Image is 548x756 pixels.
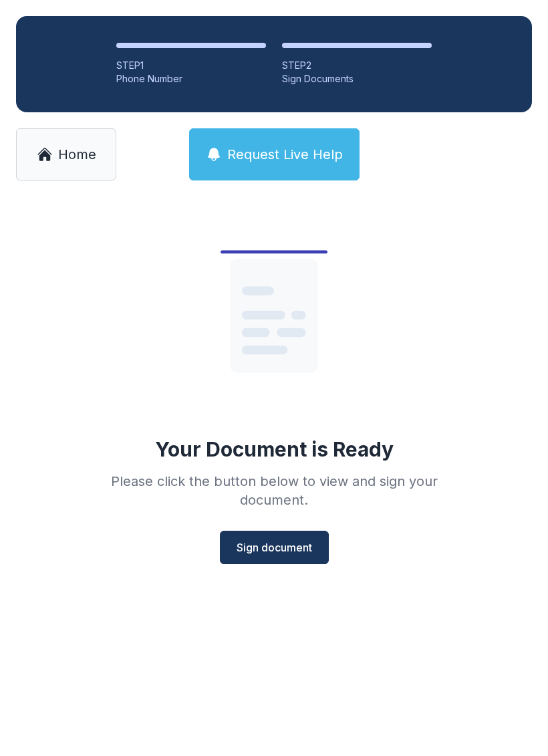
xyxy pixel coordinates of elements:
div: Phone Number [116,72,266,86]
span: Request Live Help [227,145,343,164]
span: Home [58,145,96,164]
div: Your Document is Ready [155,437,394,461]
div: Sign Documents [282,72,432,86]
div: Please click the button below to view and sign your document. [82,472,466,509]
div: STEP 1 [116,59,266,72]
div: STEP 2 [282,59,432,72]
span: Sign document [237,539,312,555]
